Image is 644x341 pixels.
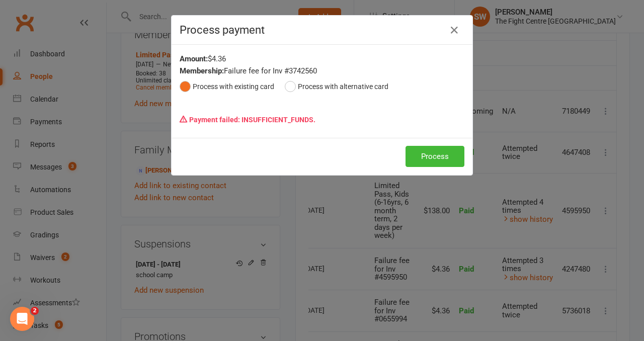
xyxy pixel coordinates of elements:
strong: Amount: [180,54,208,63]
div: $4.36 [180,53,464,65]
button: Process with existing card [180,77,274,96]
p: Payment failed: INSUFFICIENT_FUNDS. [180,110,464,129]
span: 2 [31,307,39,315]
button: Process [406,146,464,167]
div: Failure fee for Inv #3742560 [180,65,464,77]
button: Close [446,22,462,38]
strong: Membership: [180,66,224,75]
button: Process with alternative card [285,77,388,96]
h4: Process payment [180,24,464,36]
iframe: Intercom live chat [10,307,34,331]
